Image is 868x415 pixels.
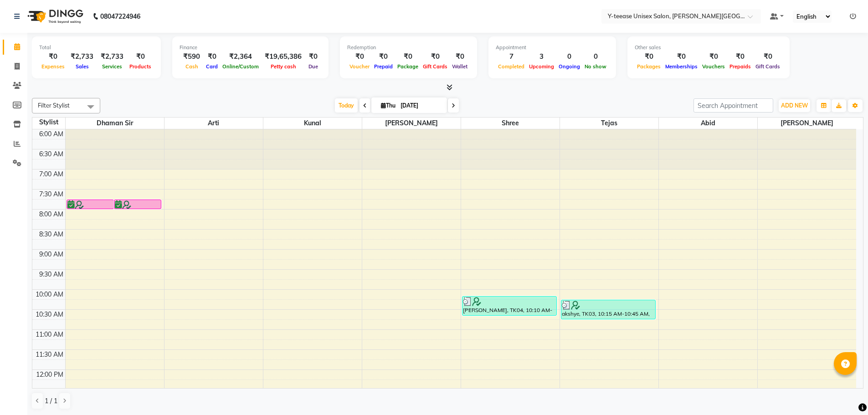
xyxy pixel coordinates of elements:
[379,102,398,109] span: Thu
[34,290,65,299] div: 10:00 AM
[34,350,65,359] div: 11:30 AM
[659,118,757,129] span: Abid
[305,51,321,62] div: ₹0
[268,63,298,70] span: Petty cash
[37,210,65,219] div: 8:00 AM
[398,99,443,113] input: 2025-09-04
[561,300,656,319] div: akshye, TK03, 10:15 AM-10:45 AM, Design Shaving ( Men )
[127,51,154,62] div: ₹0
[180,51,204,62] div: ₹590
[347,63,372,70] span: Voucher
[204,63,220,70] span: Card
[183,63,200,70] span: Cash
[527,51,556,62] div: 3
[37,129,65,139] div: 6:00 AM
[758,118,857,129] span: [PERSON_NAME]
[34,370,65,379] div: 12:00 PM
[127,63,154,70] span: Products
[34,310,65,319] div: 10:30 AM
[67,200,113,209] div: [PERSON_NAME], TK02, 07:45 AM-08:00 AM, [PERSON_NAME] Trim ( Men )
[496,63,527,70] span: Completed
[261,51,305,62] div: ₹19,65,386
[38,102,70,109] span: Filter Stylist
[395,63,421,70] span: Package
[450,51,470,62] div: ₹0
[635,63,663,70] span: Packages
[220,63,261,70] span: Online/Custom
[421,63,450,70] span: Gift Cards
[781,102,808,109] span: ADD NEW
[97,51,127,62] div: ₹2,733
[67,51,97,62] div: ₹2,733
[556,63,582,70] span: Ongoing
[727,63,753,70] span: Prepaids
[556,51,582,62] div: 0
[582,51,609,62] div: 0
[560,118,658,129] span: tejas
[635,44,782,51] div: Other sales
[37,149,65,159] div: 6:30 AM
[114,200,161,209] div: [PERSON_NAME], TK02, 07:45 AM-08:00 AM, Seniour Hair Cut with Wash ( Men )
[34,330,65,339] div: 11:00 AM
[100,63,124,70] span: Services
[779,99,810,112] button: ADD NEW
[66,118,164,129] span: Dhaman Sir
[37,270,65,279] div: 9:30 AM
[39,63,67,70] span: Expenses
[693,98,773,113] input: Search Appointment
[421,51,450,62] div: ₹0
[462,297,557,315] div: [PERSON_NAME], TK04, 10:10 AM-10:40 AM, Ultimate Blow dry With wash
[372,51,395,62] div: ₹0
[700,51,727,62] div: ₹0
[496,44,609,51] div: Appointment
[663,51,700,62] div: ₹0
[100,4,140,29] b: 08047224946
[372,63,395,70] span: Prepaid
[362,118,461,129] span: [PERSON_NAME]
[37,169,65,179] div: 7:00 AM
[164,118,263,129] span: Arti
[461,118,560,129] span: Shree
[663,63,700,70] span: Memberships
[582,63,609,70] span: No show
[450,63,470,70] span: Wallet
[753,63,782,70] span: Gift Cards
[700,63,727,70] span: Vouchers
[204,51,220,62] div: ₹0
[73,63,91,70] span: Sales
[753,51,782,62] div: ₹0
[527,63,556,70] span: Upcoming
[180,44,321,51] div: Finance
[395,51,421,62] div: ₹0
[37,250,65,259] div: 9:00 AM
[39,51,67,62] div: ₹0
[727,51,753,62] div: ₹0
[45,396,57,406] span: 1 / 1
[496,51,527,62] div: 7
[23,4,86,29] img: logo
[39,44,154,51] div: Total
[37,230,65,239] div: 8:30 AM
[306,63,320,70] span: Due
[37,190,65,199] div: 7:30 AM
[335,98,358,113] span: Today
[635,51,663,62] div: ₹0
[830,379,859,406] iframe: chat widget
[263,118,362,129] span: Kunal
[220,51,261,62] div: ₹2,364
[347,44,470,51] div: Redemption
[32,118,65,127] div: Stylist
[347,51,372,62] div: ₹0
